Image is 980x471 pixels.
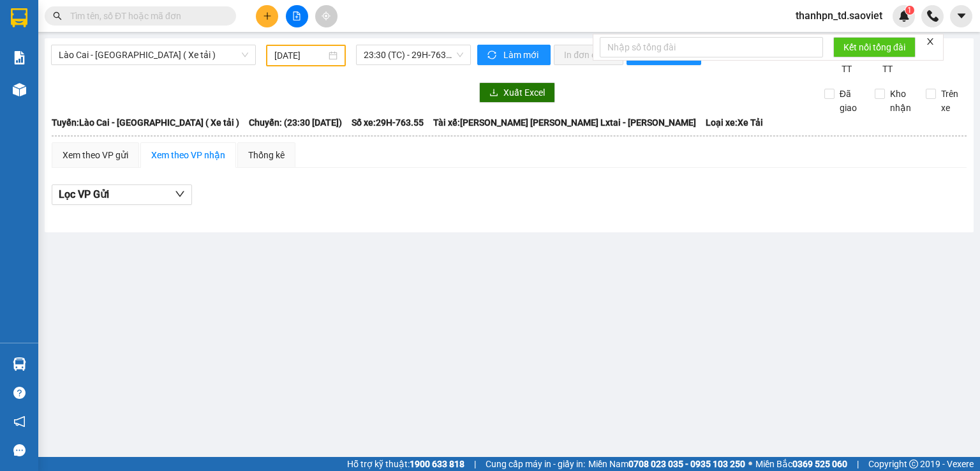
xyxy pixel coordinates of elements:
button: syncLàm mới [477,45,551,65]
strong: 1900 633 818 [410,459,464,469]
img: icon-new-feature [898,10,910,22]
img: solution-icon [13,51,26,64]
b: Tuyến: Lào Cai - [GEOGRAPHIC_DATA] ( Xe tải ) [52,117,239,128]
span: copyright [909,460,918,468]
span: Chuyến: (23:30 [DATE]) [249,116,342,130]
span: Tài xế: [PERSON_NAME] [PERSON_NAME] Lxtai - [PERSON_NAME] [433,116,696,130]
div: Xem theo VP gửi [63,148,128,162]
input: Tìm tên, số ĐT hoặc mã đơn [70,9,221,23]
button: In đơn chọn [554,45,623,65]
span: Xuất Excel [503,86,545,100]
span: Loại xe: Xe Tải [706,116,763,130]
input: 22/11/2022 [274,49,325,63]
span: close [926,37,935,46]
button: Kết nối tổng đài [833,37,916,57]
span: Kho nhận [885,87,916,115]
span: caret-down [956,10,967,22]
span: Lào Cai - Hà Nội ( Xe tải ) [59,45,248,64]
span: Cung cấp máy in - giấy in: [486,457,585,471]
span: 23:30 (TC) - 29H-763.55 [364,45,464,64]
button: downloadXuất Excel [479,82,555,103]
strong: 0369 525 060 [792,459,847,469]
sup: 1 [905,6,914,15]
button: caret-down [950,5,972,27]
span: Miền Bắc [755,457,847,471]
div: Xem theo VP nhận [151,148,225,162]
span: Làm mới [503,48,540,62]
span: question-circle [13,387,26,399]
span: download [489,88,498,98]
span: plus [263,11,272,20]
button: file-add [286,5,308,27]
span: ⚪️ [748,461,752,467]
span: Hỗ trợ kỹ thuật: [347,457,464,471]
strong: 0708 023 035 - 0935 103 250 [628,459,745,469]
span: Số xe: 29H-763.55 [352,116,424,130]
span: down [175,189,185,199]
span: search [53,11,62,20]
button: Lọc VP Gửi [52,184,192,205]
span: | [857,457,859,471]
span: | [474,457,476,471]
button: plus [256,5,278,27]
div: Thống kê [248,148,285,162]
input: Nhập số tổng đài [600,37,823,57]
button: aim [315,5,338,27]
span: Lọc VP Gửi [59,186,109,202]
img: logo-vxr [11,8,27,27]
span: notification [13,415,26,428]
span: thanhpn_td.saoviet [785,8,893,24]
span: Miền Nam [588,457,745,471]
img: warehouse-icon [13,357,26,371]
img: warehouse-icon [13,83,26,96]
span: Kết nối tổng đài [843,40,905,54]
span: sync [487,50,498,61]
span: message [13,444,26,456]
img: phone-icon [927,10,939,22]
span: aim [322,11,330,20]
span: file-add [292,11,301,20]
span: Đã giao [835,87,866,115]
span: Trên xe [936,87,967,115]
span: 1 [907,6,912,15]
